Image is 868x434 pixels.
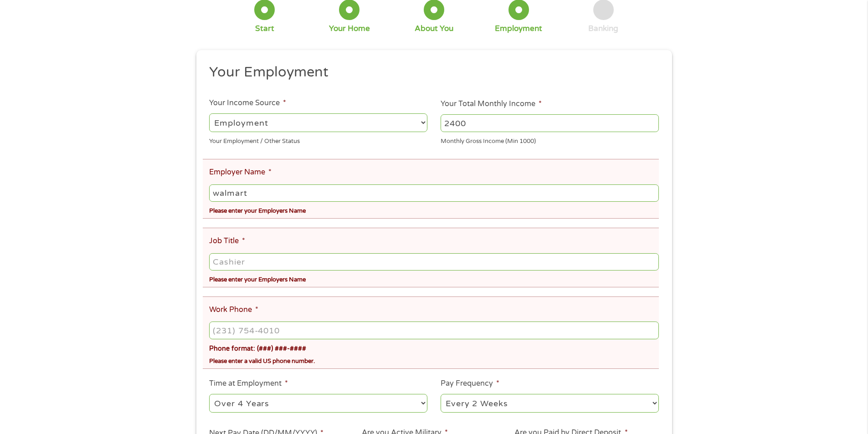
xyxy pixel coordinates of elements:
label: Job Title [209,236,245,246]
div: Employment [495,24,542,34]
div: Start [255,24,274,34]
input: Cashier [209,253,658,271]
div: Monthly Gross Income (Min 1000) [441,133,659,146]
div: Your Employment / Other Status [209,133,427,146]
label: Employer Name [209,168,272,177]
label: Your Total Monthly Income [441,99,542,109]
div: Banking [588,24,618,34]
label: Work Phone [209,305,258,315]
div: Please enter your Employers Name [209,272,658,285]
h2: Your Employment [209,63,652,82]
label: Pay Frequency [441,379,499,388]
div: About You [415,24,453,34]
label: Your Income Source [209,98,286,108]
input: Walmart [209,184,658,202]
div: Please enter your Employers Name [209,204,658,216]
label: Time at Employment [209,379,288,388]
input: (231) 754-4010 [209,322,658,339]
div: Your Home [329,24,370,34]
div: Please enter a valid US phone number. [209,354,658,366]
input: 1800 [441,114,659,132]
div: Phone format: (###) ###-#### [209,341,658,354]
